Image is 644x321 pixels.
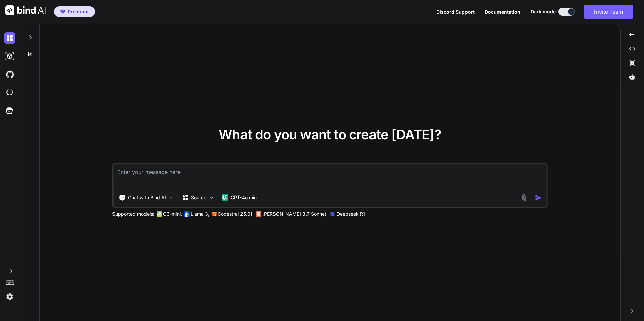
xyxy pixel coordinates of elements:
[485,9,520,15] span: Documentation
[584,5,633,19] button: Invite Team
[330,211,335,217] img: claude
[535,194,542,201] img: icon
[336,211,365,217] p: Deepseek R1
[485,8,520,15] button: Documentation
[256,211,261,217] img: claude
[4,32,15,44] img: darkChat
[4,87,15,98] img: cloudideIcon
[184,211,189,217] img: Llama2
[218,211,254,217] p: Codestral 25.01,
[231,194,259,200] font: GPT-4o min..
[221,194,228,201] img: GPT-4o mini
[530,8,556,15] span: Dark mode
[594,8,623,15] font: Invite Team
[191,194,206,201] p: Source
[4,69,15,80] img: githubDark
[168,195,174,201] img: Pick Tools
[208,195,214,201] img: Pick Models
[262,211,328,217] p: [PERSON_NAME] 3.7 Sonnet,
[436,8,475,15] button: Discord Support
[4,291,15,302] img: settings
[219,126,441,143] span: What do you want to create [DATE]?
[212,212,216,216] img: Mistral-AI
[68,8,89,15] span: Premium
[191,211,210,217] font: Llama 3,
[54,6,95,17] button: premiumPremium
[128,194,166,201] p: Chat with Bind AI
[520,194,528,202] img: attachment
[436,9,475,15] span: Discord Support
[4,50,15,62] img: darkAi-studio
[156,211,162,217] img: GPT-4
[60,10,65,14] img: premium
[112,211,154,217] p: Supported models:
[163,211,182,217] p: O3-mini,
[5,5,46,15] img: Bind AI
